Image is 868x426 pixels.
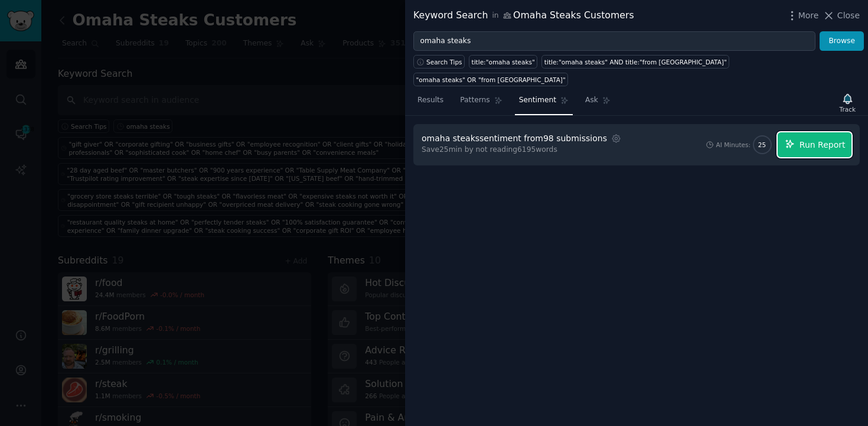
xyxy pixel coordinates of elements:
[758,141,766,149] span: 25
[417,95,443,106] span: Results
[413,55,465,69] button: Search Tips
[519,95,556,106] span: Sentiment
[413,91,448,115] a: Results
[837,9,860,22] span: Close
[426,58,462,66] span: Search Tips
[469,55,537,69] a: title:"omaha steaks"
[798,9,819,22] span: More
[422,145,624,155] div: Save 25 min by not reading 6195 words
[716,141,751,149] div: AI Minutes:
[416,76,566,84] div: "omaha steaks" OR "from [GEOGRAPHIC_DATA]"
[413,73,568,86] a: "omaha steaks" OR "from [GEOGRAPHIC_DATA]"
[778,132,851,157] button: Run Report
[840,105,856,113] div: Track
[786,9,819,22] button: More
[544,58,727,66] div: title:"omaha steaks" AND title:"from [GEOGRAPHIC_DATA]"
[820,31,864,51] button: Browse
[460,95,490,106] span: Patterns
[836,90,860,115] button: Track
[541,55,729,69] a: title:"omaha steaks" AND title:"from [GEOGRAPHIC_DATA]"
[492,11,498,21] span: in
[413,31,815,51] input: Try a keyword related to your business
[800,139,846,151] span: Run Report
[422,132,607,145] div: omaha steaks sentiment from 98 submissions
[581,91,615,115] a: Ask
[515,91,573,115] a: Sentiment
[456,91,506,115] a: Patterns
[585,95,598,106] span: Ask
[823,9,860,22] button: Close
[413,8,634,23] div: Keyword Search Omaha Steaks Customers
[472,58,535,66] div: title:"omaha steaks"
